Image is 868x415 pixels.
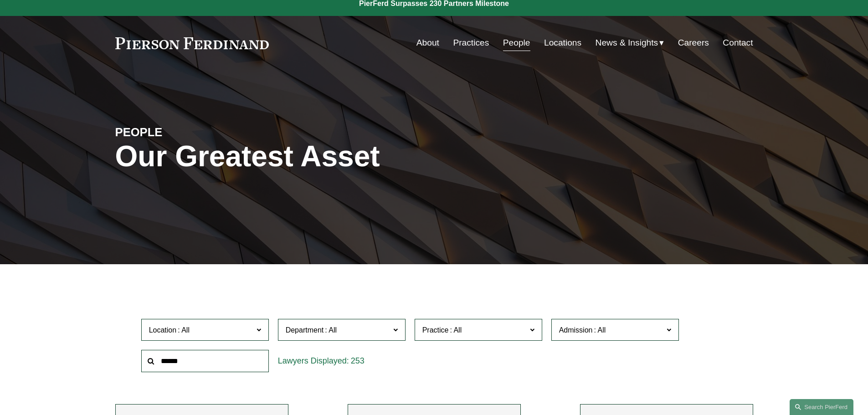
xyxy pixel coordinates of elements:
span: News & Insights [596,35,658,51]
h4: PEOPLE [115,125,275,139]
span: Practice [422,326,449,334]
a: Contact [723,34,753,51]
a: Locations [544,34,581,51]
h1: Our Greatest Asset [115,140,540,173]
a: About [416,34,439,51]
span: Admission [559,326,593,334]
span: 253 [351,356,365,365]
a: folder dropdown [596,34,664,51]
a: Search this site [790,399,853,415]
a: People [503,34,530,51]
span: Location [149,326,177,334]
a: Practices [453,34,489,51]
span: Department [286,326,324,334]
a: Careers [678,34,709,51]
